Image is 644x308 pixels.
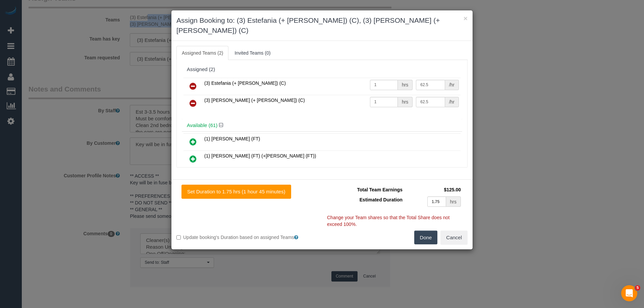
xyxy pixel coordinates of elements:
span: (3) [PERSON_NAME] (+ [PERSON_NAME]) (C) [204,98,305,103]
div: /hr [445,97,459,107]
input: Update booking's Duration based on assigned Teams [176,235,181,240]
button: Done [414,231,438,245]
button: Set Duration to 1.75 hrs (1 hour 45 minutes) [181,185,291,199]
div: hrs [446,196,461,207]
span: (1) [PERSON_NAME] (FT) (+[PERSON_NAME] (FT)) [204,153,316,159]
td: Total Team Earnings [327,185,404,195]
div: hrs [398,97,413,107]
iframe: Intercom live chat [621,285,637,301]
td: $125.00 [404,185,463,195]
label: Update booking's Duration based on assigned Teams [176,234,317,241]
div: /hr [445,80,459,90]
span: (1) [PERSON_NAME] (FT) [204,136,260,141]
div: Assigned (2) [187,67,457,72]
div: hrs [398,80,413,90]
span: Estimated Duration [360,197,402,202]
span: 5 [635,285,640,291]
a: Assigned Teams (2) [176,46,228,60]
span: (3) Estefania (+ [PERSON_NAME]) (C) [204,80,286,86]
a: Invited Teams (0) [229,46,276,60]
h4: Available (61) [187,123,457,128]
h3: Assign Booking to: (3) Estefania (+ [PERSON_NAME]) (C), (3) [PERSON_NAME] (+ [PERSON_NAME]) (C) [176,15,468,36]
button: × [464,15,468,22]
button: Cancel [440,231,468,245]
